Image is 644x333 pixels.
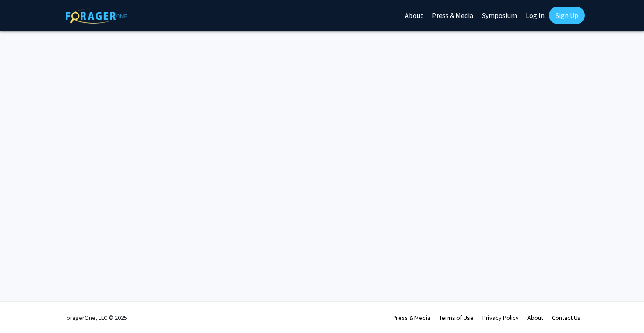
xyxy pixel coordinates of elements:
a: Press & Media [393,314,430,322]
a: Sign Up [549,7,585,24]
a: Contact Us [552,314,580,322]
div: ForagerOne, LLC © 2025 [64,302,127,333]
a: Privacy Policy [482,314,519,322]
img: ForagerOne Logo [66,8,127,24]
a: Terms of Use [439,314,474,322]
a: About [527,314,543,322]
